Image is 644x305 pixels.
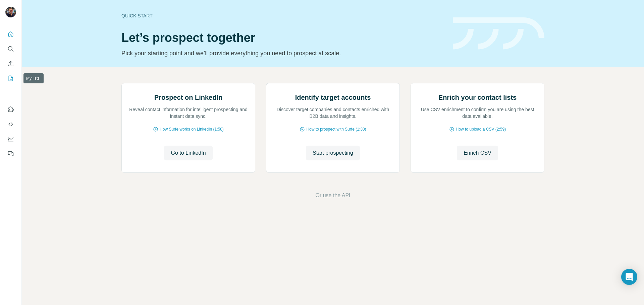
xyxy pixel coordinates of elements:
button: Go to LinkedIn [164,146,212,160]
h2: Prospect on LinkedIn [154,93,222,102]
span: Start prospecting [313,149,353,157]
img: banner [453,17,544,50]
button: Start prospecting [306,146,360,160]
p: Use CSV enrichment to confirm you are using the best data available. [418,106,537,120]
button: Use Surfe on LinkedIn [5,103,16,116]
button: Use Surfe API [5,118,16,130]
span: Enrich CSV [464,149,491,157]
div: Open Intercom Messenger [621,269,637,285]
button: Enrich CSV [457,146,498,160]
button: Search [5,43,16,55]
p: Pick your starting point and we’ll provide everything you need to prospect at scale. [121,49,445,58]
span: How to upload a CSV (2:59) [456,126,506,132]
h2: Enrich your contact lists [438,93,517,102]
h1: Let’s prospect together [121,31,445,45]
p: Discover target companies and contacts enriched with B2B data and insights. [273,106,393,120]
button: Feedback [5,148,16,160]
button: My lists [5,72,16,84]
h2: Identify target accounts [295,93,371,102]
button: Quick start [5,28,16,40]
span: How to prospect with Surfe (1:30) [306,126,366,132]
span: How Surfe works on LinkedIn (1:58) [160,126,224,132]
button: Enrich CSV [5,58,16,70]
div: Quick start [121,12,445,19]
button: Dashboard [5,133,16,145]
img: Avatar [5,7,16,17]
span: Go to LinkedIn [171,149,206,157]
button: Or use the API [315,192,350,200]
p: Reveal contact information for intelligent prospecting and instant data sync. [128,106,248,120]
